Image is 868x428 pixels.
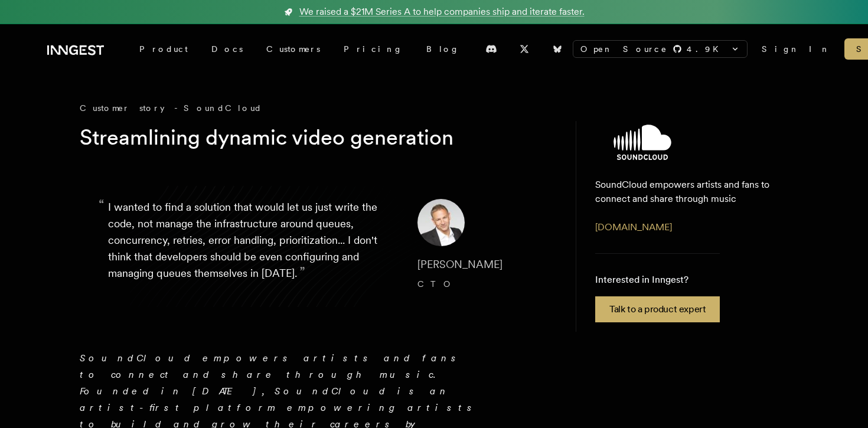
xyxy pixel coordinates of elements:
div: Customer story - SoundCloud [80,102,552,114]
a: Bluesky [544,40,570,58]
p: I wanted to find a solution that would let us just write the code, not manage the infrastructure ... [108,199,399,293]
span: [PERSON_NAME] [417,258,502,270]
span: We raised a $21M Series A to help companies ship and iterate faster. [299,5,585,19]
span: 4.9 K [687,43,726,55]
span: CTO [417,279,456,289]
a: Customers [254,38,332,60]
span: Open Source [580,43,668,55]
p: SoundCloud empowers artists and fans to connect and share through music [595,178,769,206]
img: Image of Matthew Drooker [417,199,465,246]
span: “ [99,201,105,208]
span: ” [299,263,305,280]
p: Interested in Inngest? [595,273,720,287]
h1: Streamlining dynamic video generation [80,123,533,152]
a: Docs [200,38,254,60]
a: X [511,40,537,58]
a: Blog [415,38,471,60]
a: Talk to a product expert [595,296,720,322]
img: SoundCloud's logo [572,125,713,160]
a: Sign In [762,43,830,55]
div: Product [128,38,200,60]
a: Discord [478,40,504,58]
a: [DOMAIN_NAME] [595,221,672,233]
a: Pricing [332,38,415,60]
